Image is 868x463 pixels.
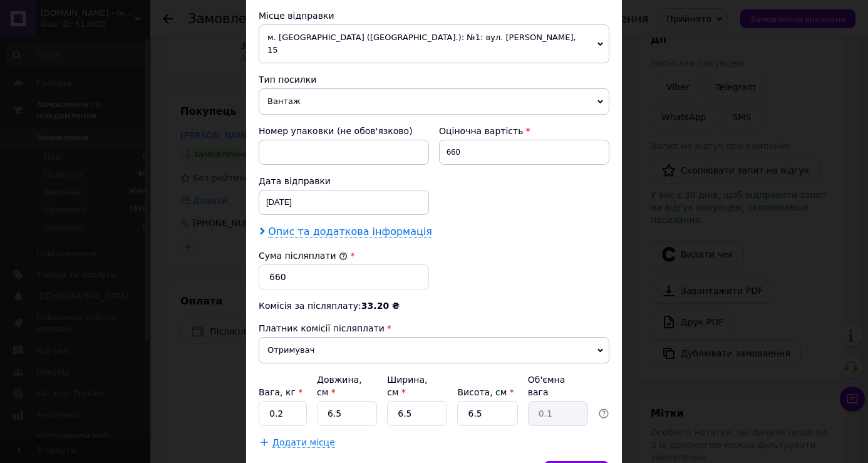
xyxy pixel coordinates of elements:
[272,437,335,448] span: Додати місце
[259,323,385,333] span: Платник комісії післяплати
[259,11,334,21] span: Місце відправки
[259,88,609,115] span: Вантаж
[439,125,609,137] div: Оціночна вартість
[387,375,427,397] label: Ширина, см
[317,375,362,397] label: Довжина, см
[259,125,429,137] div: Номер упаковки (не обов'язково)
[259,251,348,261] label: Сума післяплати
[457,387,514,397] label: Висота, см
[259,24,609,63] span: м. [GEOGRAPHIC_DATA] ([GEOGRAPHIC_DATA].): №1: вул. [PERSON_NAME], 15
[259,299,609,312] div: Комісія за післяплату:
[259,337,609,363] span: Отримувач
[528,373,588,398] div: Об'ємна вага
[259,175,429,187] div: Дата відправки
[259,387,302,397] label: Вага, кг
[259,75,316,85] span: Тип посилки
[361,301,400,311] span: 33.20 ₴
[268,226,432,238] span: Опис та додаткова інформація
